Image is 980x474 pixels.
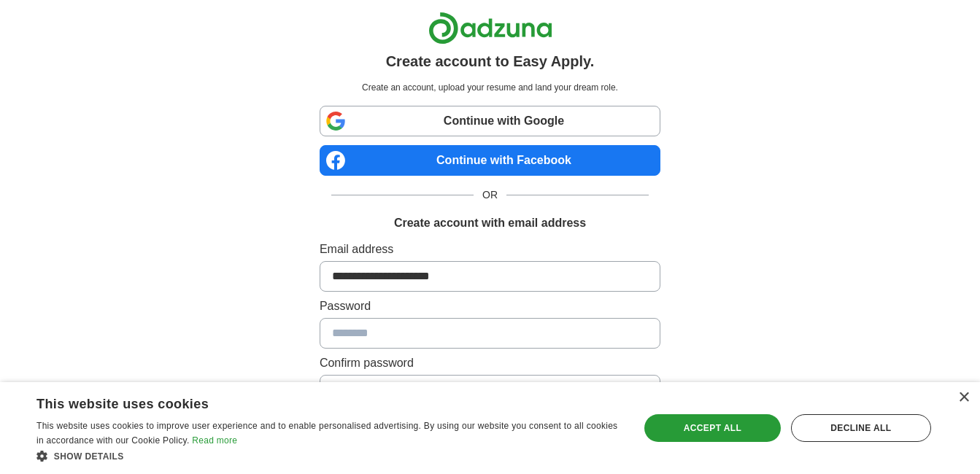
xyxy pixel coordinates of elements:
[320,354,660,372] label: Confirm password
[386,50,595,72] h1: Create account to Easy Apply.
[36,391,584,413] div: This website uses cookies
[320,145,660,176] a: Continue with Facebook
[54,451,124,462] span: Show details
[323,81,657,94] p: Create an account, upload your resume and land your dream role.
[320,298,660,315] label: Password
[958,392,969,403] div: Close
[36,448,621,463] div: Show details
[36,421,617,446] span: This website uses cookies to improve user experience and to enable personalised advertising. By u...
[644,414,781,442] div: Accept all
[428,12,552,44] img: Adzuna logo
[320,106,660,136] a: Continue with Google
[474,187,506,203] span: OR
[320,241,660,258] label: Email address
[394,214,586,232] h1: Create account with email address
[791,414,931,442] div: Decline all
[192,435,237,446] a: Read more, opens a new window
